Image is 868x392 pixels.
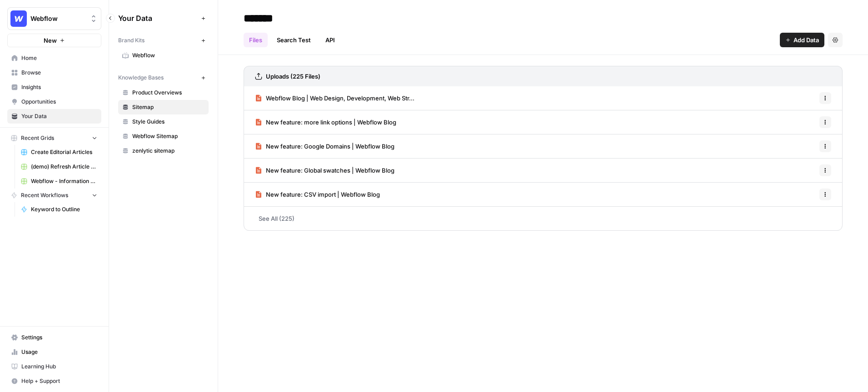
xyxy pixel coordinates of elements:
[244,207,843,230] a: See All (225)
[118,85,209,100] a: Product Overviews
[118,114,209,129] a: Style Guides
[10,10,27,27] img: Webflow Logo
[255,134,394,158] a: New feature: Google Domains | Webflow Blog
[255,66,320,86] a: Uploads (225 Files)
[118,48,209,63] a: Webflow
[118,36,145,45] span: Brand Kits
[271,33,316,47] a: Search Test
[31,148,97,156] span: Create Editorial Articles
[780,33,824,47] button: Add Data
[31,177,97,185] span: Webflow - Information Article -[PERSON_NAME] (Demo)
[17,159,101,174] a: (demo) Refresh Article Content & Analysis
[7,345,101,359] a: Usage
[7,330,101,345] a: Settings
[7,80,101,94] a: Insights
[320,33,340,47] a: API
[266,190,380,199] span: New feature: CSV import | Webflow Blog
[7,109,101,124] a: Your Data
[255,86,414,110] a: Webflow Blog | Web Design, Development, Web Str...
[21,83,97,91] span: Insights
[21,348,97,356] span: Usage
[266,118,396,127] span: New feature: more link options | Webflow Blog
[7,7,101,30] button: Workspace: Webflow
[17,202,101,217] a: Keyword to Outline
[21,362,97,371] span: Learning Hub
[30,14,85,23] span: Webflow
[7,34,101,47] button: New
[7,189,101,202] button: Recent Workflows
[44,36,57,45] span: New
[118,74,164,82] span: Knowledge Bases
[266,72,320,81] h3: Uploads (225 Files)
[21,377,97,385] span: Help + Support
[21,54,97,62] span: Home
[21,98,97,106] span: Opportunities
[132,89,205,97] span: Product Overviews
[21,191,68,199] span: Recent Workflows
[7,51,101,65] a: Home
[266,94,414,103] span: Webflow Blog | Web Design, Development, Web Str...
[132,147,205,155] span: zenlytic sitemap
[132,51,205,60] span: Webflow
[118,129,209,144] a: Webflow Sitemap
[132,103,205,111] span: Sitemap
[17,174,101,189] a: Webflow - Information Article -[PERSON_NAME] (Demo)
[21,333,97,342] span: Settings
[7,131,101,145] button: Recent Grids
[7,359,101,374] a: Learning Hub
[21,134,54,142] span: Recent Grids
[244,33,268,47] a: Files
[266,166,394,175] span: New feature: Global swatches | Webflow Blog
[31,205,97,213] span: Keyword to Outline
[132,132,205,140] span: Webflow Sitemap
[21,69,97,77] span: Browse
[793,35,819,45] span: Add Data
[118,100,209,114] a: Sitemap
[7,94,101,109] a: Opportunities
[21,112,97,120] span: Your Data
[31,163,97,171] span: (demo) Refresh Article Content & Analysis
[118,13,198,24] span: Your Data
[7,65,101,80] a: Browse
[132,118,205,126] span: Style Guides
[255,183,380,206] a: New feature: CSV import | Webflow Blog
[255,159,394,182] a: New feature: Global swatches | Webflow Blog
[255,110,396,134] a: New feature: more link options | Webflow Blog
[118,144,209,158] a: zenlytic sitemap
[7,374,101,388] button: Help + Support
[17,145,101,159] a: Create Editorial Articles
[266,142,394,151] span: New feature: Google Domains | Webflow Blog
